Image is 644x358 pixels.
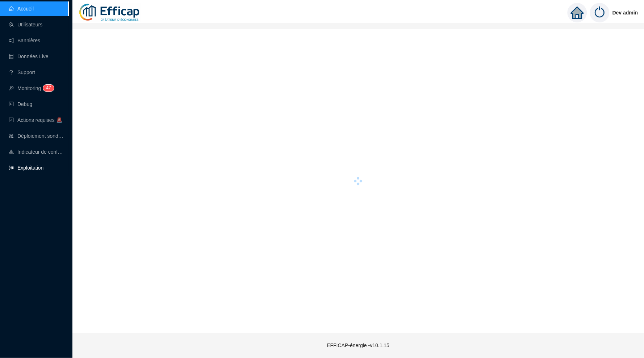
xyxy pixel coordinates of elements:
a: questionSupport [9,69,35,75]
a: heat-mapIndicateur de confort [9,149,64,155]
a: notificationBannières [9,38,40,43]
span: 4 [46,85,49,90]
img: power [590,3,610,22]
span: Actions requises 🚨 [17,117,62,123]
span: 7 [49,85,51,90]
a: databaseDonnées Live [9,54,49,59]
a: codeDebug [9,101,32,107]
span: check-square [9,118,14,123]
span: home [571,6,584,19]
span: EFFICAP-énergie - v10.1.15 [327,342,390,348]
sup: 47 [43,85,54,91]
a: clusterDéploiement sondes [9,133,64,139]
a: slidersExploitation [9,165,43,171]
a: homeAccueil [9,6,34,12]
a: teamUtilisateurs [9,22,42,27]
a: monitorMonitoring47 [9,85,52,91]
span: Dev admin [612,1,638,24]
